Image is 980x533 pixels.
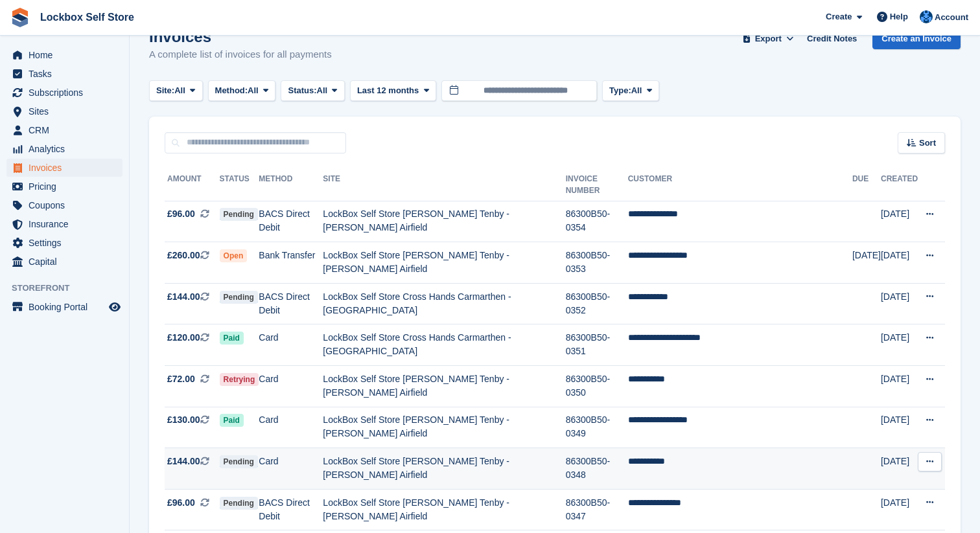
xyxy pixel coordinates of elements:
[220,208,258,221] span: Pending
[149,47,332,62] p: A complete list of invoices for all payments
[107,299,122,315] a: Preview store
[826,10,852,23] span: Create
[167,290,200,304] span: £144.00
[323,283,565,324] td: LockBox Self Store Cross Hands Carmarthen - [GEOGRAPHIC_DATA]
[167,413,200,427] span: £130.00
[167,331,200,345] span: £120.00
[566,201,628,242] td: 86300B50-0354
[881,201,918,242] td: [DATE]
[174,84,185,97] span: All
[6,177,122,196] a: menu
[920,10,933,23] img: Naomi Davies
[208,80,276,102] button: Method: All
[220,497,258,510] span: Pending
[631,84,642,97] span: All
[566,489,628,530] td: 86300B50-0347
[220,455,258,468] span: Pending
[323,448,565,490] td: LockBox Self Store [PERSON_NAME] Tenby - [PERSON_NAME] Airfield
[220,169,259,201] th: Status
[29,46,106,64] span: Home
[6,84,122,102] a: menu
[10,8,30,27] img: stora-icon-8386f47178a22dfd0bd8f6a31ec36ba5ce8667c1dd55bd0f319d3a0aa187defe.svg
[881,489,918,530] td: [DATE]
[6,102,122,120] a: menu
[323,407,565,448] td: LockBox Self Store [PERSON_NAME] Tenby - [PERSON_NAME] Airfield
[259,169,323,201] th: Method
[609,84,631,97] span: Type:
[323,489,565,530] td: LockBox Self Store [PERSON_NAME] Tenby - [PERSON_NAME] Airfield
[220,332,244,345] span: Paid
[220,414,244,427] span: Paid
[755,32,782,45] span: Export
[156,84,174,97] span: Site:
[29,215,106,233] span: Insurance
[167,372,195,386] span: £72.00
[29,234,106,252] span: Settings
[852,242,881,284] td: [DATE]
[566,169,628,201] th: Invoice Number
[881,366,918,407] td: [DATE]
[852,169,881,201] th: Due
[167,207,195,221] span: £96.00
[872,28,961,49] a: Create an Invoice
[29,177,106,196] span: Pricing
[566,324,628,366] td: 86300B50-0351
[566,283,628,324] td: 86300B50-0352
[29,298,106,316] span: Booking Portal
[167,455,200,468] span: £144.00
[29,65,106,83] span: Tasks
[6,298,122,316] a: menu
[881,283,918,324] td: [DATE]
[881,324,918,366] td: [DATE]
[215,84,248,97] span: Method:
[6,196,122,214] a: menu
[29,159,106,177] span: Invoices
[29,84,106,102] span: Subscriptions
[323,201,565,242] td: LockBox Self Store [PERSON_NAME] Tenby - [PERSON_NAME] Airfield
[29,140,106,158] span: Analytics
[6,46,122,64] a: menu
[259,489,323,530] td: BACS Direct Debit
[12,282,129,295] span: Storefront
[357,84,419,97] span: Last 12 months
[167,249,200,262] span: £260.00
[259,324,323,366] td: Card
[288,84,316,97] span: Status:
[259,283,323,324] td: BACS Direct Debit
[566,448,628,490] td: 86300B50-0348
[881,448,918,490] td: [DATE]
[566,366,628,407] td: 86300B50-0350
[628,169,852,201] th: Customer
[566,242,628,284] td: 86300B50-0353
[259,201,323,242] td: BACS Direct Debit
[149,80,203,102] button: Site: All
[881,242,918,284] td: [DATE]
[919,137,936,150] span: Sort
[6,253,122,271] a: menu
[323,324,565,366] td: LockBox Self Store Cross Hands Carmarthen - [GEOGRAPHIC_DATA]
[281,80,344,102] button: Status: All
[35,6,139,28] a: Lockbox Self Store
[6,159,122,177] a: menu
[740,28,797,49] button: Export
[29,121,106,139] span: CRM
[29,102,106,120] span: Sites
[259,366,323,407] td: Card
[259,448,323,490] td: Card
[259,407,323,448] td: Card
[167,496,195,510] span: £96.00
[350,80,436,102] button: Last 12 months
[317,84,328,97] span: All
[802,28,862,49] a: Credit Notes
[323,242,565,284] td: LockBox Self Store [PERSON_NAME] Tenby - [PERSON_NAME] Airfield
[881,407,918,448] td: [DATE]
[566,407,628,448] td: 86300B50-0349
[220,373,259,386] span: Retrying
[935,11,968,24] span: Account
[6,234,122,252] a: menu
[248,84,259,97] span: All
[29,196,106,214] span: Coupons
[881,169,918,201] th: Created
[6,65,122,83] a: menu
[323,169,565,201] th: Site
